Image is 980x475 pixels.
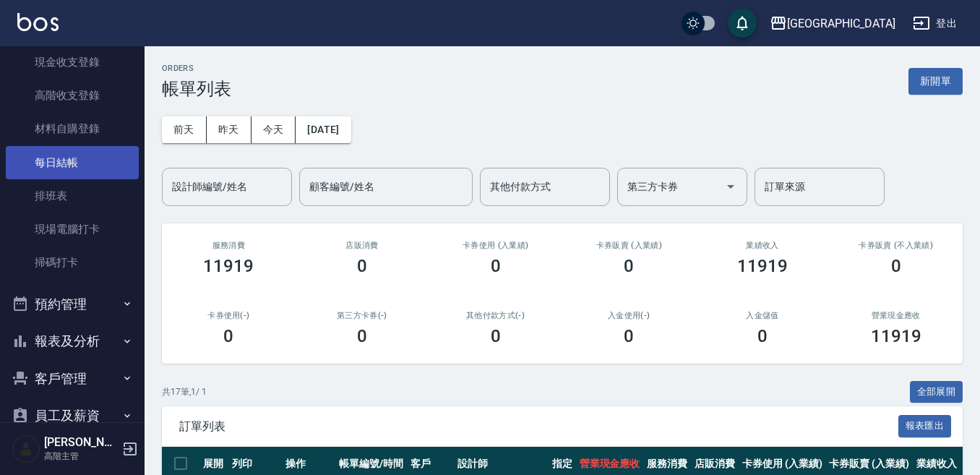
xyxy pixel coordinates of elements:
img: Person [12,435,40,463]
a: 高階收支登錄 [6,79,139,112]
h3: 0 [357,326,367,346]
h3: 帳單列表 [162,79,231,99]
img: Logo [17,13,59,31]
h2: 其他付款方式(-) [446,311,545,320]
button: 報表匯出 [898,415,952,437]
button: 客戶管理 [6,360,139,398]
p: 高階主管 [44,450,118,463]
button: 前天 [162,116,207,143]
h3: 0 [357,256,367,276]
button: Open [719,175,742,198]
h3: 11919 [203,256,254,276]
button: 昨天 [207,116,252,143]
a: 排班表 [6,179,139,213]
div: [GEOGRAPHIC_DATA] [787,14,895,33]
h3: 11919 [737,256,788,276]
button: 全部展開 [910,381,963,403]
button: 登出 [907,10,963,37]
span: 訂單列表 [179,419,898,434]
h5: [PERSON_NAME] [44,435,118,450]
button: [GEOGRAPHIC_DATA] [764,9,901,38]
a: 掃碼打卡 [6,246,139,279]
button: 報表及分析 [6,322,139,360]
button: [DATE] [296,116,351,143]
h3: 服務消費 [179,241,278,250]
h3: 0 [891,256,901,276]
a: 現場電腦打卡 [6,213,139,246]
h2: 業績收入 [713,241,812,250]
h2: 卡券販賣 (入業績) [580,241,679,250]
a: 材料自購登錄 [6,112,139,145]
h2: 入金使用(-) [580,311,679,320]
button: 新開單 [908,68,963,95]
h2: ORDERS [162,64,231,73]
h3: 11919 [871,326,921,346]
h3: 0 [757,326,768,346]
a: 報表匯出 [898,419,952,432]
button: save [728,9,757,38]
h3: 0 [491,256,501,276]
h2: 第三方卡券(-) [313,311,412,320]
button: 員工及薪資 [6,397,139,435]
h3: 0 [624,326,634,346]
h3: 0 [624,256,634,276]
h3: 0 [223,326,233,346]
h3: 0 [491,326,501,346]
a: 新開單 [908,74,963,87]
a: 每日結帳 [6,146,139,179]
h2: 營業現金應收 [846,311,945,320]
h2: 卡券使用 (入業績) [446,241,545,250]
h2: 入金儲值 [713,311,812,320]
h2: 店販消費 [313,241,412,250]
h2: 卡券使用(-) [179,311,278,320]
button: 今天 [252,116,296,143]
a: 現金收支登錄 [6,46,139,79]
button: 預約管理 [6,286,139,323]
p: 共 17 筆, 1 / 1 [162,385,207,398]
h2: 卡券販賣 (不入業績) [846,241,945,250]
